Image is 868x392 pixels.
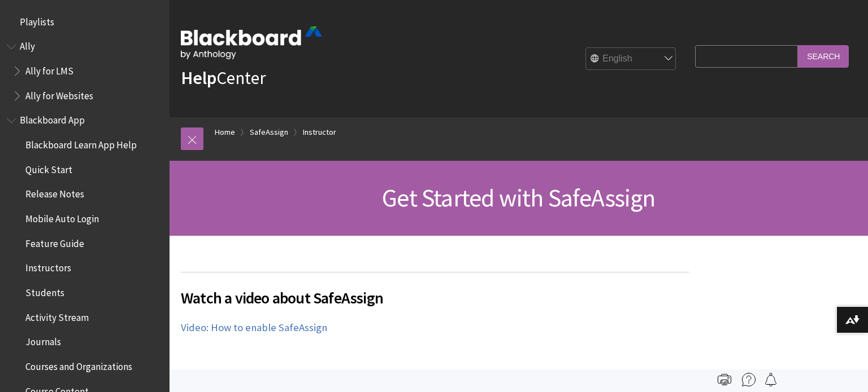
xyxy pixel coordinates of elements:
[25,135,137,151] span: Blackboard Learn App Help
[181,286,689,310] span: Watch a video about SafeAssign
[25,234,84,249] span: Feature Guide
[303,125,336,139] a: Instructor
[25,283,64,298] span: Students
[20,37,35,52] span: Ally
[181,67,216,89] strong: Help
[181,67,266,89] a: HelpCenter
[25,86,93,102] span: Ally for Websites
[181,27,322,59] img: Blackboard by Anthology
[382,182,655,213] span: Get Started with SafeAssign
[25,209,99,224] span: Mobile Auto Login
[25,61,73,77] span: Ally for LMS
[25,185,84,200] span: Release Notes
[215,125,235,139] a: Home
[742,373,756,386] img: More help
[25,333,61,348] span: Journals
[7,12,163,32] nav: Book outline for Playlists
[718,373,731,386] img: Print
[798,45,849,67] input: Search
[250,125,288,139] a: SafeAssign
[20,111,85,126] span: Blackboard App
[181,321,327,334] a: Video: How to enable SafeAssign
[20,12,54,28] span: Playlists
[7,37,163,105] nav: Book outline for Anthology Ally Help
[25,357,132,372] span: Courses and Organizations
[25,160,72,175] span: Quick Start
[25,308,89,323] span: Activity Stream
[764,373,778,386] img: Follow this page
[586,48,676,71] select: Site Language Selector
[25,259,71,274] span: Instructors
